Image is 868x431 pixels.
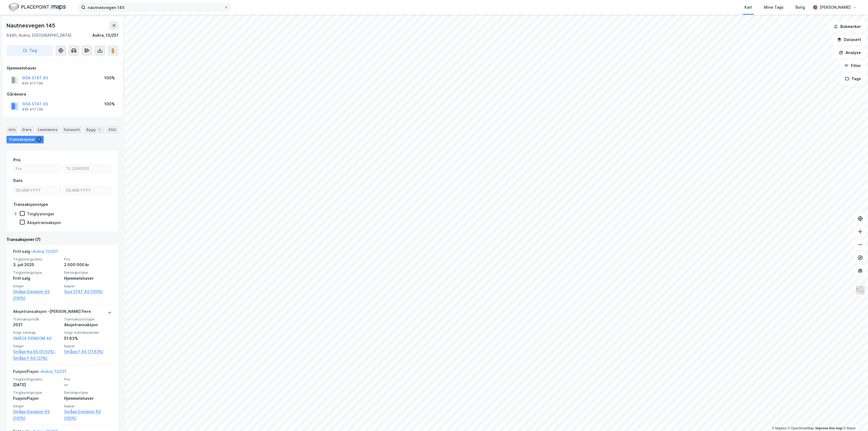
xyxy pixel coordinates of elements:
div: 2021 [13,322,61,328]
div: Transaksjoner [7,136,44,143]
div: 100% [104,101,115,107]
a: Aukra, 13/251 [33,249,58,254]
span: Kjøper [64,404,112,408]
div: Hjemmelshaver [64,275,112,282]
a: Improve this map [816,426,842,430]
a: Småge F AS (71.63%) [64,348,112,355]
div: Gårdeiere [7,91,118,97]
div: 935 417 139 [22,107,43,112]
button: Filter [840,60,866,71]
div: Leietakere [36,126,59,134]
div: — [64,382,112,388]
div: [DATE] [13,382,61,388]
span: Kjøper [64,344,112,348]
div: Fusjon/Fisjon [13,395,61,402]
button: Bokmerker [829,21,866,32]
div: Aukra, 13/251 [92,32,118,39]
input: DD.MM.YYYY [14,186,61,194]
div: Aksjetransaksjon [64,322,112,328]
span: Kjøper [64,284,112,288]
span: Tinglysningsdato [13,377,61,382]
a: Småge Eiendom AS (100%) [64,408,112,421]
span: Solgt selskap [13,330,61,335]
div: Nautnesvegen 145 [7,21,56,30]
span: Selger [13,404,61,408]
img: Z [855,285,866,295]
input: Søk på adresse, matrikkel, gårdeiere, leietakere eller personer [86,3,224,11]
div: Pris [13,157,21,163]
span: Eierskapstype [64,270,112,275]
div: Fusjon/Fisjon - [13,368,66,377]
span: Tinglysningstype [13,270,61,275]
button: Datasett [833,34,866,45]
span: Tinglysningsdato [13,257,61,262]
div: Info [7,126,18,134]
span: Pris [64,377,112,382]
div: Transaksjoner (7) [7,236,118,243]
span: Selger [13,284,61,288]
input: Til 2000000 [64,165,111,173]
div: 7 [36,137,42,142]
button: Analyse [834,47,866,58]
a: OpenStreetMap [788,426,814,430]
span: Selger [13,344,61,348]
a: Mapbox [772,426,787,430]
div: 6480, Aukra, [GEOGRAPHIC_DATA] [7,32,71,39]
div: 3. juli 2025 [13,262,61,268]
div: 935 417 139 [22,81,43,86]
span: Solgt matrikkelandel [64,330,112,335]
div: 51.63% [64,335,112,342]
div: [PERSON_NAME] [820,4,851,11]
a: Aukra, 13/251 [41,369,66,374]
div: Dato [13,177,23,184]
div: Datasett [62,126,82,134]
span: Eierskapstype [64,390,112,395]
div: Bygg [84,126,104,134]
a: Småge Eiendom AS (100%) [13,408,61,421]
div: Bolig [796,4,805,11]
span: Pris [64,257,112,262]
div: Fritt salg [13,275,61,282]
iframe: Chat Widget [841,405,868,431]
input: DD.MM.YYYY [64,186,111,194]
div: Aksjetransaksjon - [PERSON_NAME] flere [13,308,91,317]
span: Tinglysningstype [13,390,61,395]
button: Tag [7,45,53,56]
div: ESG [106,126,118,134]
div: Transaksjonstype [13,201,48,208]
div: Kart [744,4,752,11]
div: Eiere [20,126,34,134]
div: Hjemmelshaver [7,65,118,71]
div: 2 000 000 kr [64,262,112,268]
img: logo.f888ab2527a4732fd821a326f86c7f29.svg [9,2,66,12]
div: Aksjetransaksjon [27,220,61,225]
a: Småge F AS (20%) [13,355,61,361]
a: SMÅGE EIENDOM AS [13,336,52,341]
div: Tinglysninger [27,211,54,216]
div: Hjemmelshaver [64,395,112,402]
span: Transaksjonsår [13,317,61,322]
span: Transaksjonstype [64,317,112,322]
button: Tags [841,73,866,84]
div: Mine Tags [764,4,784,11]
div: 100% [104,75,115,81]
input: Fra [14,165,61,173]
a: Småge Ka AS (51.63%), [13,348,61,355]
div: 1 [97,127,102,133]
a: Sisa STAT AS (100%) [64,288,112,295]
div: Fritt salg - [13,248,58,257]
a: Småge Eiendom AS (100%) [13,288,61,301]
